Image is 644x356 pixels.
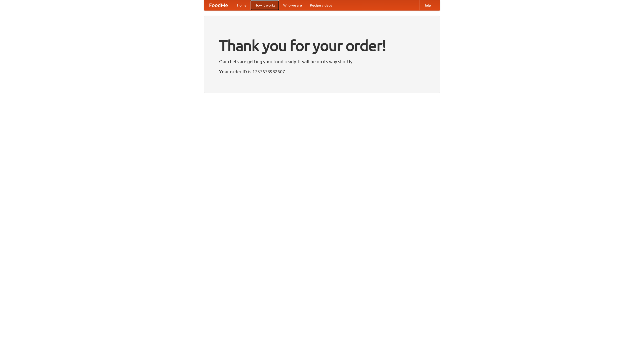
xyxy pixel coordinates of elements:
[219,58,425,65] p: Our chefs are getting your food ready. It will be on its way shortly.
[419,0,435,10] a: Help
[204,0,233,10] a: FoodMe
[233,0,251,10] a: Home
[279,0,306,10] a: Who we are
[251,0,279,10] a: How it works
[219,68,425,75] p: Your order ID is 1757678982607.
[306,0,336,10] a: Recipe videos
[219,33,425,58] h1: Thank you for your order!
